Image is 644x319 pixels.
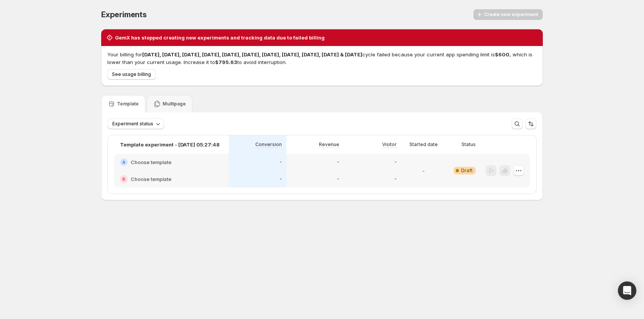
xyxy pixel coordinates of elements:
p: Multipage [163,101,186,107]
p: Started date [409,141,438,148]
h2: Choose template [131,175,171,183]
h2: GemX has stopped creating new experiments and tracking data due to failed billing [115,34,325,41]
p: - [394,176,397,182]
p: - [279,176,282,182]
h2: A [122,160,125,164]
p: Your billing for cycle failed because your current app spending limit is , which is lower than yo... [107,51,537,66]
button: Sort the results [526,118,536,129]
p: - [394,159,397,165]
h2: Choose template [131,158,171,166]
p: Status [462,141,476,148]
p: Template [117,101,139,107]
span: [DATE], [DATE], [DATE], [DATE], [DATE], [DATE], [DATE], [DATE], [DATE], [DATE] & [DATE] [142,51,362,58]
h2: B [122,177,125,181]
p: Conversion [255,141,282,148]
button: See usage billing [107,69,156,80]
p: - [337,159,339,165]
p: Visitor [382,141,397,148]
p: Template experiment - [DATE] 05:27:48 [120,141,220,148]
span: See usage billing [112,71,151,77]
span: Experiments [101,10,147,19]
p: Revenue [319,141,339,148]
p: - [279,159,282,165]
p: - [337,176,339,182]
p: - [422,167,425,174]
div: Open Intercom Messenger [618,281,636,300]
span: $600 [495,51,509,58]
span: $795.63 [215,59,237,65]
button: Experiment status [108,118,164,129]
span: Experiment status [112,121,153,127]
span: Draft [461,168,473,174]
